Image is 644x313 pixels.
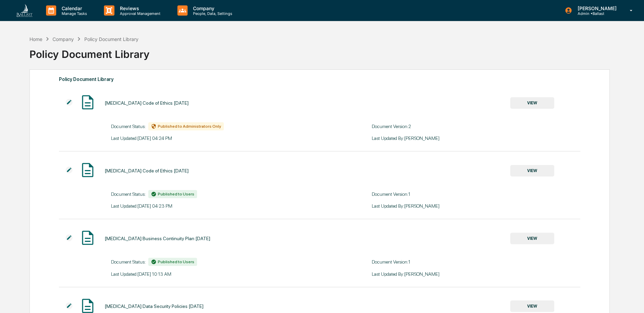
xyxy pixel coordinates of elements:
button: VIEW [510,300,554,312]
img: Document Icon [79,229,96,246]
p: Calendar [56,5,90,11]
div: Document Status: [111,190,320,198]
div: Document Status: [111,258,320,266]
button: VIEW [510,97,554,109]
div: Document Version: 1 [372,191,580,197]
img: Additional Document Icon [66,99,72,106]
p: Reviews [114,5,164,11]
div: Company [52,36,74,42]
p: People, Data, Settings [188,11,236,16]
img: Additional Document Icon [66,167,72,173]
div: Last Updated By: [PERSON_NAME] [372,271,580,277]
p: Manage Tasks [56,11,90,16]
button: VIEW [510,233,554,244]
span: Published to Administrators Only [158,124,221,129]
span: Published to Users [158,192,194,196]
p: Company [188,5,236,11]
div: Policy Document Library [29,43,609,60]
div: [MEDICAL_DATA] Business Continuity Plan [DATE] [105,236,210,241]
p: Approval Management [114,11,164,16]
img: Document Icon [79,94,96,111]
div: Last Updated By: [PERSON_NAME] [372,203,580,209]
img: logo [16,4,33,17]
img: Additional Document Icon [66,302,72,309]
p: [PERSON_NAME] [572,5,620,11]
div: Policy Document Library [84,36,138,42]
div: Policy Document Library [59,75,581,84]
div: Document Version: 2 [372,124,580,129]
div: [MEDICAL_DATA] Data Security Policies [DATE] [105,304,203,309]
div: Document Status: [111,122,320,130]
div: Last Updated: [DATE] 10:13 AM [111,271,320,277]
span: Published to Users [158,259,194,264]
div: Last Updated: [DATE] 04:24 PM [111,135,320,141]
p: Admin • Ballast [572,11,620,16]
button: VIEW [510,165,554,176]
div: Document Version: 1 [372,259,580,265]
img: Additional Document Icon [66,234,72,241]
div: Last Updated By: [PERSON_NAME] [372,135,580,141]
div: Home [29,36,42,42]
div: Last Updated: [DATE] 04:23 PM [111,203,320,209]
div: [MEDICAL_DATA] Code of Ethics [DATE] [105,100,189,106]
div: [MEDICAL_DATA] Code of Ethics [DATE] [105,168,189,173]
img: Document Icon [79,162,96,179]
